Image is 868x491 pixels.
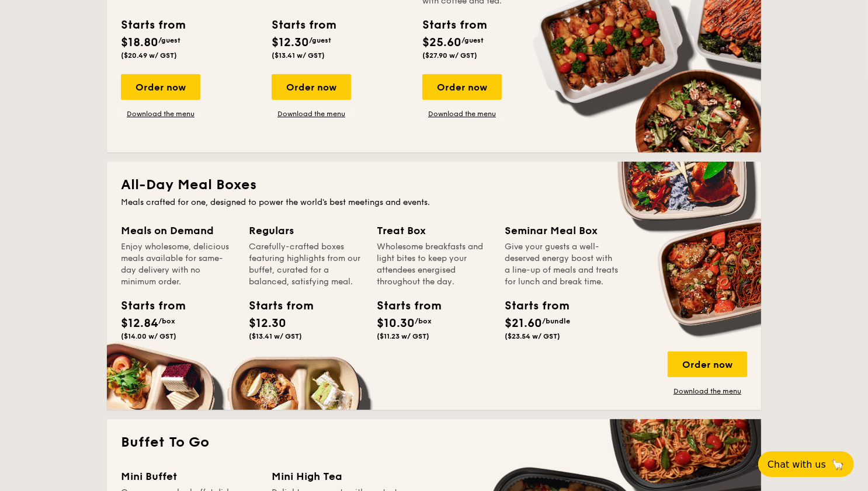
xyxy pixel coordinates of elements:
div: Regulars [249,222,363,239]
div: Starts from [505,297,557,315]
a: Download the menu [121,109,200,119]
h2: Buffet To Go [121,433,747,452]
span: /guest [158,36,180,44]
span: ($23.54 w/ GST) [505,332,560,340]
div: Starts from [377,297,429,315]
span: ($13.41 w/ GST) [272,51,325,60]
div: Enjoy wholesome, delicious meals available for same-day delivery with no minimum order. [121,241,235,288]
div: Meals on Demand [121,222,235,239]
span: $10.30 [377,316,415,330]
span: ($20.49 w/ GST) [121,51,177,60]
button: Chat with us🦙 [758,451,854,477]
span: $12.30 [249,316,286,330]
span: ($13.41 w/ GST) [249,332,302,340]
span: /box [158,317,175,325]
span: 🦙 [831,458,845,471]
div: Mini Buffet [121,468,258,485]
span: $21.60 [505,316,542,330]
div: Starts from [121,297,173,315]
div: Wholesome breakfasts and light bites to keep your attendees energised throughout the day. [377,241,491,288]
span: ($14.00 w/ GST) [121,332,176,340]
h2: All-Day Meal Boxes [121,176,747,194]
span: $12.84 [121,316,158,330]
div: Give your guests a well-deserved energy boost with a line-up of meals and treats for lunch and br... [505,241,619,288]
a: Download the menu [668,386,747,396]
div: Order now [422,74,502,100]
div: Starts from [422,16,486,34]
div: Seminar Meal Box [505,222,619,239]
div: Order now [668,351,747,377]
span: ($27.90 w/ GST) [422,51,477,60]
div: Meals crafted for one, designed to power the world's best meetings and events. [121,197,747,208]
span: ($11.23 w/ GST) [377,332,429,340]
div: Starts from [121,16,185,34]
span: Chat with us [768,459,826,470]
div: Treat Box [377,222,491,239]
span: $18.80 [121,36,158,50]
div: Starts from [272,16,335,34]
span: /box [415,317,432,325]
div: Order now [121,74,200,100]
div: Carefully-crafted boxes featuring highlights from our buffet, curated for a balanced, satisfying ... [249,241,363,288]
a: Download the menu [422,109,502,119]
a: Download the menu [272,109,351,119]
span: /guest [309,36,331,44]
div: Starts from [249,297,301,315]
div: Mini High Tea [272,468,408,485]
span: /bundle [542,317,570,325]
span: $12.30 [272,36,309,50]
span: /guest [461,36,484,44]
div: Order now [272,74,351,100]
span: $25.60 [422,36,461,50]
